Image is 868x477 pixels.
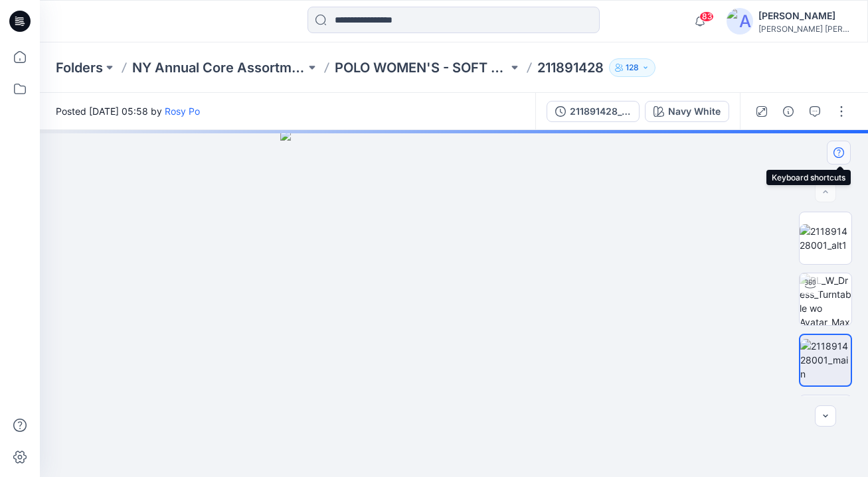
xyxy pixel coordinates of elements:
img: eyJhbGciOiJIUzI1NiIsImtpZCI6IjAiLCJzbHQiOiJzZXMiLCJ0eXAiOiJKV1QifQ.eyJkYXRhIjp7InR5cGUiOiJzdG9yYW... [280,130,628,477]
p: 211891428 [537,58,604,77]
span: Posted [DATE] 05:58 by [56,104,200,118]
div: 211891428_OT241C10_LS ELA DR [570,104,631,119]
button: Details [778,101,799,122]
p: 128 [626,60,639,75]
button: 211891428_OT241C10_LS ELA DR [547,101,640,122]
div: [PERSON_NAME] [PERSON_NAME] [758,24,851,34]
div: [PERSON_NAME] [758,8,851,24]
img: RL_W_Dress_Turntable wo Avatar_Maxi [800,273,851,325]
div: Navy White [668,104,721,119]
a: NY Annual Core Assortment Digital Lib [132,58,305,77]
button: Navy White [645,101,729,122]
img: 211891428001_main [800,339,851,381]
a: POLO WOMEN'S - SOFT DRESSING [335,58,508,77]
a: Folders [56,58,103,77]
img: avatar [727,8,753,34]
button: 128 [609,58,655,77]
img: 211891428001_alt1 [800,224,851,252]
span: 83 [699,11,714,22]
a: Rosy Po [165,105,200,117]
